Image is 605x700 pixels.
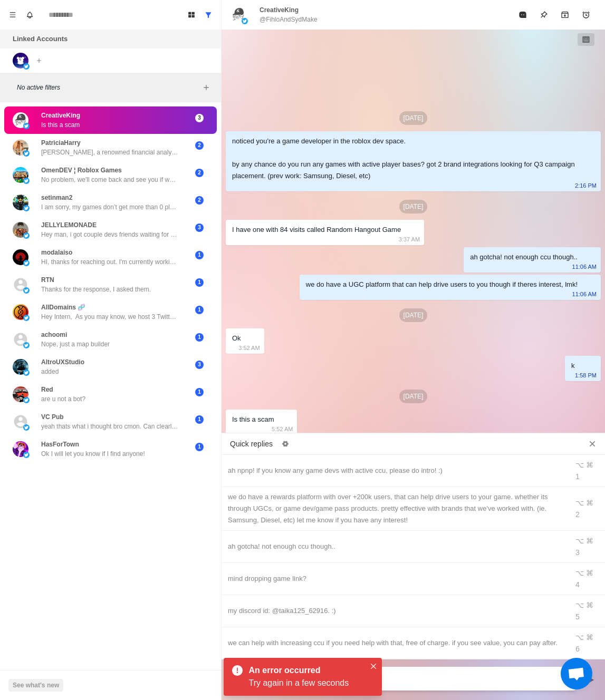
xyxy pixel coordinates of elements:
p: RTN [41,275,54,285]
p: Is this a scam [41,120,80,130]
p: [PERSON_NAME], a renowned financial analyst from [GEOGRAPHIC_DATA], is building an ambitious trad... [41,148,178,157]
button: Show all conversations [200,6,217,23]
p: Quick replies [230,439,273,450]
p: [DATE] [399,111,428,125]
p: CreativeKing [260,5,299,15]
div: we do have a rewards platform with over +200k users, that can help drive users to your game. whet... [228,491,562,526]
div: mind dropping game link? [228,573,562,585]
p: VC Pub [41,412,64,422]
button: Close quick replies [584,435,601,452]
button: Menu [4,6,21,23]
div: Open chat [561,658,592,689]
img: picture [13,441,28,457]
p: I am sorry, my games don’t get more than 0 players nowadays. [41,202,178,212]
img: picture [13,304,28,320]
img: picture [13,167,28,183]
img: picture [13,386,28,402]
p: OmenDEV ¦ Roblox Games [41,166,122,175]
span: 1 [195,443,204,451]
p: @FihloAndSydMake [260,15,318,24]
div: we can help with increasing ccu if you need help with that, free of charge. if you see value, you... [228,637,562,649]
div: An error occurred [249,664,361,677]
img: picture [23,315,30,321]
div: Try again in a few seconds [249,677,365,689]
p: modalaiso [41,248,72,257]
p: HasForTown [41,440,79,449]
div: k [571,360,575,372]
p: 1:58 PM [575,370,597,381]
span: 2 [195,141,204,150]
p: 5:52 AM [272,423,293,435]
p: 3:37 AM [399,234,420,245]
p: [DATE] [399,390,428,403]
img: picture [13,359,28,375]
button: Close [367,660,380,673]
div: ⌥ ⌘ 4 [575,567,599,590]
img: picture [13,112,28,128]
img: picture [13,53,28,69]
span: 1 [195,278,204,287]
div: ah npnp! if you know any game devs with active ccu, please do intro! :) [228,465,562,477]
p: Red [41,385,53,394]
img: picture [230,6,247,23]
p: [DATE] [399,308,428,322]
div: ⌥ ⌘ 5 [575,599,599,623]
p: [DATE] [399,200,428,213]
span: 3 [195,223,204,232]
img: picture [13,249,28,265]
img: picture [23,260,30,266]
div: ⌥ ⌘ 6 [575,631,599,655]
p: are u not a bot? [41,394,85,404]
p: 2:16 PM [575,180,597,191]
p: AllDomains 🧬 [41,303,85,312]
img: picture [13,195,28,210]
p: Hey Intern, As you may know, we host 3 Twitter Spaces per week with builders across the multichai... [41,312,178,322]
span: 3 [195,361,204,369]
div: my discord id: @taika125_62916. :) [228,605,562,617]
div: ⌥ ⌘ 2 [575,497,599,520]
img: picture [13,140,28,155]
button: Add reminder [575,4,597,25]
img: picture [23,397,30,403]
p: Nope, just a map builder [41,339,110,349]
span: 1 [195,251,204,259]
img: picture [23,123,30,129]
img: picture [23,205,30,211]
div: ⌥ ⌘ 3 [575,535,599,558]
p: 11:06 AM [572,288,597,300]
p: No active filters [17,83,200,92]
button: Pin [533,4,554,25]
div: ah gotcha! not enough ccu though.. [228,541,562,552]
span: 2 [195,169,204,177]
button: Archive [554,4,575,25]
p: JELLYLEMONADE [41,220,97,230]
img: picture [23,232,30,239]
p: Ok I will let you know if I find anyone! [41,449,145,459]
p: AltroUXStudio [41,357,84,367]
span: 2 [195,196,204,205]
img: picture [23,342,30,348]
p: setinman2 [41,193,72,202]
div: ah gotcha! not enough ccu though.. [470,251,578,263]
img: picture [23,63,30,70]
p: achoomi [41,330,67,339]
div: ⌥ ⌘ 1 [575,459,599,482]
div: noticed you're a game developer in the roblox dev space. by any chance do you run any games with ... [232,135,578,182]
span: 1 [195,388,204,396]
span: 1 [195,415,204,424]
img: picture [23,178,30,184]
button: Notifications [21,6,38,23]
p: CreativeKing [41,111,80,120]
p: Hey man, i got couple devs friends waiting for you on discord. [41,230,178,239]
p: 3:52 AM [238,342,260,354]
img: picture [23,424,30,431]
div: Is this a scam [232,414,274,425]
div: I have one with 84 visits called Random Hangout Game [232,224,401,236]
button: Board View [183,6,200,23]
p: HI, thanks for reaching out. I'm currently working on a Roblox experience with some friends as a ... [41,257,178,267]
img: picture [23,287,30,294]
button: See what's new [8,679,63,692]
img: picture [23,452,30,458]
button: Edit quick replies [277,435,294,452]
p: yeah thats what i thought bro cmon. Can clearly see this is a scam. can already tell off your pfp. [41,422,178,431]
